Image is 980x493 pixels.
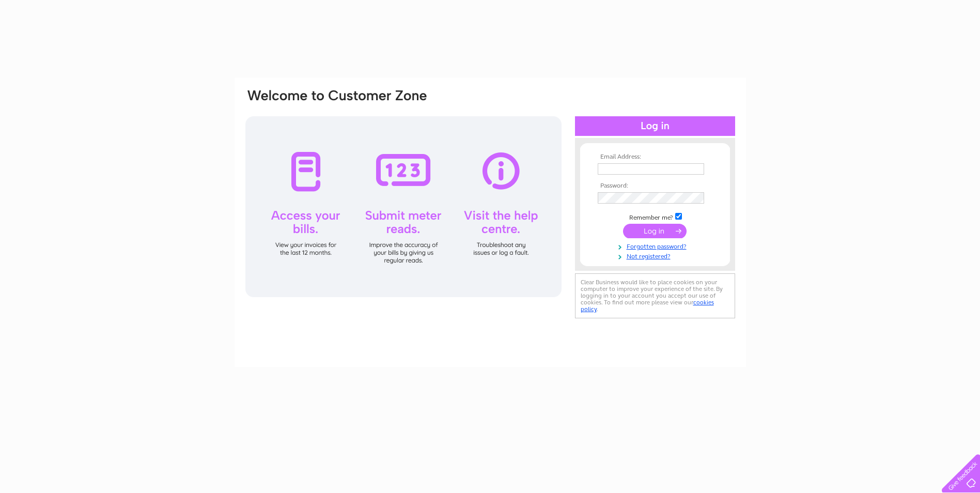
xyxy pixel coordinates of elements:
[581,299,714,313] a: cookies policy
[595,153,715,161] th: Email Address:
[595,211,715,222] td: Remember me?
[575,273,735,318] div: Clear Business would like to place cookies on your computer to improve your experience of the sit...
[623,224,687,238] input: Submit
[598,241,715,251] a: Forgotten password?
[595,182,715,190] th: Password:
[598,251,715,260] a: Not registered?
